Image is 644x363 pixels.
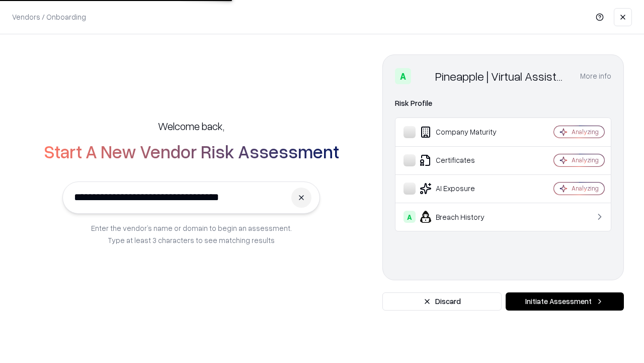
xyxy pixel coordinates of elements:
[572,128,599,136] div: Analyzing
[404,154,524,166] div: Certificates
[404,126,524,138] div: Company Maturity
[580,67,611,85] button: More info
[382,292,502,311] button: Discard
[404,183,524,195] div: AI Exposure
[91,222,292,246] p: Enter the vendor’s name or domain to begin an assessment. Type at least 3 characters to see match...
[415,68,431,84] img: Pineapple | Virtual Assistant Agency
[506,292,624,311] button: Initiate Assessment
[158,119,224,133] h5: Welcome back,
[44,141,339,161] h2: Start A New Vendor Risk Assessment
[12,12,86,22] p: Vendors / Onboarding
[435,68,568,84] div: Pineapple | Virtual Assistant Agency
[572,156,599,164] div: Analyzing
[404,211,524,223] div: Breach History
[395,97,611,109] div: Risk Profile
[395,68,411,84] div: A
[404,211,416,223] div: A
[572,184,599,193] div: Analyzing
